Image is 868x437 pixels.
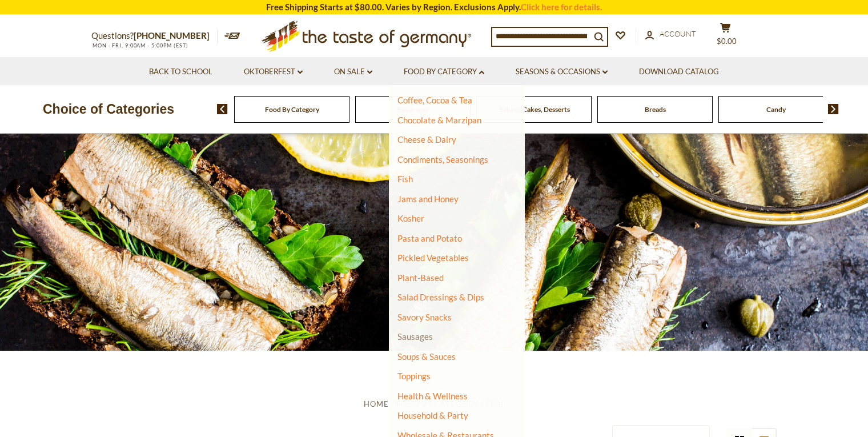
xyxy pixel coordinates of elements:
[397,194,459,204] a: Jams and Honey
[397,331,433,342] a: Sausages
[217,104,228,114] img: previous arrow
[397,154,488,165] a: Condiments, Seasonings
[645,105,666,114] a: Breads
[397,115,481,125] a: Chocolate & Marzipan
[244,66,303,78] a: Oktoberfest
[660,29,696,38] span: Account
[334,66,372,78] a: On Sale
[717,37,737,46] span: $0.00
[397,351,456,362] a: Soups & Sauces
[149,66,212,78] a: Back to School
[397,95,472,105] a: Coffee, Cocoa & Tea
[516,66,608,78] a: Seasons & Occasions
[397,371,431,381] a: Toppings
[645,28,696,41] a: Account
[364,399,389,408] a: Home
[404,66,484,78] a: Food By Category
[639,66,719,78] a: Download Catalog
[397,272,444,283] a: Plant-Based
[499,105,570,114] a: Baking, Cakes, Desserts
[397,233,462,243] a: Pasta and Potato
[397,134,456,145] a: Cheese & Dairy
[397,407,468,423] a: Household & Party
[397,174,413,184] a: Fish
[397,213,424,223] a: Kosher
[91,29,218,43] p: Questions?
[134,30,210,41] a: [PHONE_NUMBER]
[766,105,786,114] a: Candy
[828,104,839,114] img: next arrow
[397,312,452,322] a: Savory Snacks
[708,22,742,51] button: $0.00
[265,105,319,114] a: Food By Category
[397,292,484,302] a: Salad Dressings & Dips
[397,252,469,263] a: Pickled Vegetables
[521,2,602,12] a: Click here for details.
[91,42,188,49] span: MON - FRI, 9:00AM - 5:00PM (EST)
[397,388,468,404] a: Health & Wellness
